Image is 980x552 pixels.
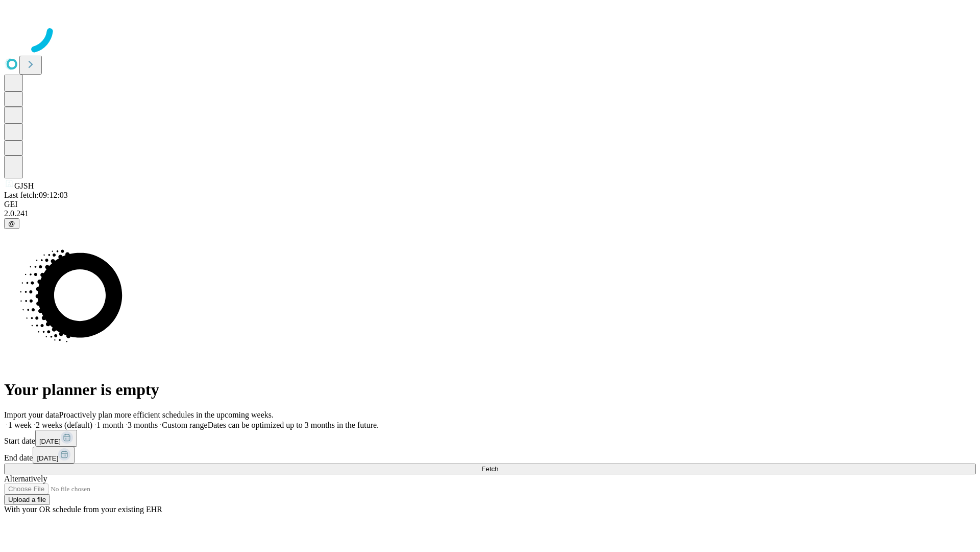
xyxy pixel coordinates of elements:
[4,464,976,474] button: Fetch
[4,505,162,514] span: With your OR schedule from your existing EHR
[208,421,379,429] span: Dates can be optimized up to 3 months in the future.
[4,209,976,218] div: 2.0.241
[4,430,976,447] div: Start date
[35,430,77,447] button: [DATE]
[4,380,976,399] h1: Your planner is empty
[8,220,15,227] span: @
[162,421,207,429] span: Custom range
[4,218,19,229] button: @
[37,454,58,462] span: [DATE]
[4,200,976,209] div: GEI
[4,494,50,505] button: Upload a file
[4,410,59,419] span: Import your data
[36,421,92,429] span: 2 weeks (default)
[4,474,47,483] span: Alternatively
[96,421,124,429] span: 1 month
[33,447,75,464] button: [DATE]
[8,421,32,429] span: 1 week
[128,421,158,429] span: 3 months
[4,447,976,464] div: End date
[4,191,68,199] span: Last fetch: 09:12:03
[14,181,34,190] span: GJSH
[481,465,498,473] span: Fetch
[39,438,61,445] span: [DATE]
[59,410,274,419] span: Proactively plan more efficient schedules in the upcoming weeks.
